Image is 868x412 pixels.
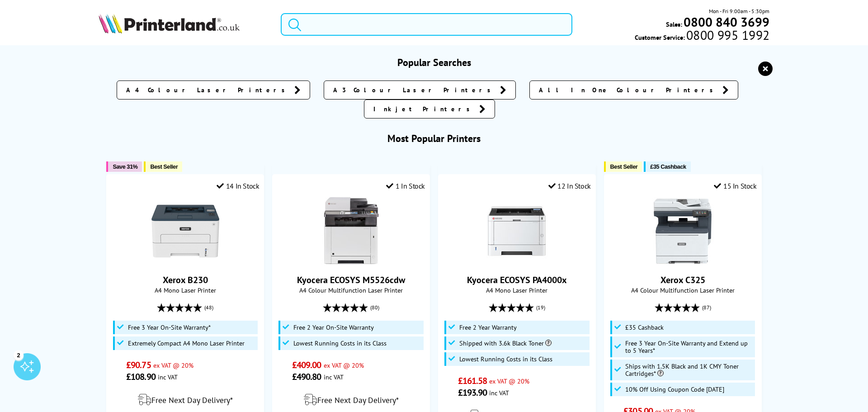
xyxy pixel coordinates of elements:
span: Mon - Fri 9:00am - 5:30pm [709,7,769,15]
a: Kyocera ECOSYS M5526cdw [317,258,385,267]
span: inc VAT [324,373,344,381]
span: Best Seller [150,163,178,170]
span: ex VAT @ 20% [489,377,529,385]
span: A4 Colour Laser Printers [126,85,290,95]
span: A3 Colour Laser Printers [333,85,495,95]
span: A4 Mono Laser Printer [443,286,591,294]
a: Xerox B230 [151,258,219,267]
a: Kyocera ECOSYS PA4000x [483,258,551,267]
div: 1 In Stock [386,181,425,190]
div: 14 In Stock [217,181,259,190]
span: Free 2 Year On-Site Warranty [293,324,374,331]
input: Search product or brand [281,13,572,36]
span: Extremely Compact A4 Mono Laser Printer [128,340,245,347]
span: Free 2 Year Warranty [459,324,517,331]
a: A4 Colour Laser Printers [117,81,310,99]
span: (19) [536,299,545,316]
span: £90.75 [126,359,151,371]
span: All In One Colour Printers [539,85,718,95]
span: Free 3 Year On-Site Warranty* [128,324,211,331]
div: 15 In Stock [714,181,756,190]
span: Sales: [666,20,682,28]
span: 0800 995 1992 [685,31,769,39]
a: Xerox C325 [660,274,705,286]
span: £35 Cashback [650,163,686,170]
span: £108.90 [126,371,156,383]
span: A4 Colour Multifunction Laser Printer [609,286,757,294]
h3: Most Popular Printers [99,132,770,145]
span: (87) [702,299,711,316]
a: Kyocera ECOSYS PA4000x [467,274,567,286]
button: Best Seller [604,161,642,172]
a: Xerox B230 [163,274,208,286]
h3: Popular Searches [99,56,770,69]
span: Best Seller [610,163,638,170]
img: Printerland Logo [99,14,240,33]
span: 10% Off Using Coupon Code [DATE] [625,386,724,393]
span: Lowest Running Costs in its Class [459,355,552,363]
a: Printerland Logo [99,14,269,35]
span: Customer Service: [635,31,769,42]
button: Best Seller [144,161,182,172]
a: Kyocera ECOSYS M5526cdw [297,274,405,286]
span: Shipped with 3.6k Black Toner [459,340,552,347]
span: inc VAT [489,388,509,397]
button: Save 31% [106,161,142,172]
img: Kyocera ECOSYS M5526cdw [317,197,385,265]
div: 12 In Stock [548,181,591,190]
a: A3 Colour Laser Printers [324,81,516,99]
img: Xerox B230 [151,197,219,265]
span: inc VAT [158,373,178,381]
a: All In One Colour Printers [529,81,738,99]
button: £35 Cashback [644,161,690,172]
img: Xerox C325 [649,197,717,265]
div: 2 [14,350,24,360]
span: ex VAT @ 20% [153,361,193,369]
a: Inkjet Printers [364,99,495,118]
span: £490.80 [292,371,321,383]
a: Xerox C325 [649,258,717,267]
span: Lowest Running Costs in its Class [293,340,387,347]
b: 0800 840 3699 [684,14,769,30]
span: (80) [370,299,379,316]
span: £161.58 [458,375,487,387]
span: Ships with 1.5K Black and 1K CMY Toner Cartridges* [625,363,753,377]
span: A4 Colour Multifunction Laser Printer [277,286,425,294]
span: ex VAT @ 20% [324,361,364,369]
a: 0800 840 3699 [682,18,769,26]
span: Free 3 Year On-Site Warranty and Extend up to 5 Years* [625,340,753,354]
span: £193.90 [458,387,487,398]
span: Inkjet Printers [373,104,475,114]
span: (48) [204,299,213,316]
span: £35 Cashback [625,324,664,331]
img: Kyocera ECOSYS PA4000x [483,197,551,265]
span: Save 31% [113,163,137,170]
span: A4 Mono Laser Printer [111,286,259,294]
span: £409.00 [292,359,321,371]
